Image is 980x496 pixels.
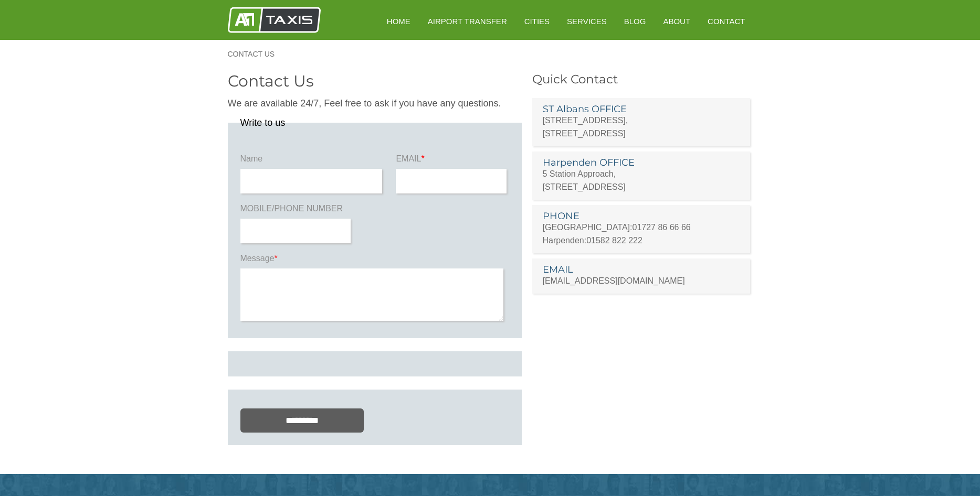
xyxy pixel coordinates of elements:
label: Name [240,153,385,169]
h3: Harpenden OFFICE [543,158,740,167]
h3: ST Albans OFFICE [543,104,740,114]
a: Services [560,8,614,34]
p: 5 Station Approach, [STREET_ADDRESS] [543,167,740,193]
a: Contact [700,8,752,34]
a: 01582 822 222 [586,236,642,245]
a: HOME [380,8,418,34]
label: MOBILE/PHONE NUMBER [240,203,353,219]
p: Harpenden: [543,234,740,247]
a: Blog [617,8,654,34]
a: 01727 86 66 66 [633,223,691,232]
p: [STREET_ADDRESS], [STREET_ADDRESS] [543,114,740,140]
a: Airport Transfer [420,8,514,34]
h2: Contact Us [228,73,522,89]
h3: EMAIL [543,265,740,274]
h3: PHONE [543,211,740,221]
p: [GEOGRAPHIC_DATA]: [543,221,740,234]
a: Cities [517,8,557,34]
a: Contact Us [228,50,286,58]
label: Message [240,253,509,268]
a: [EMAIL_ADDRESS][DOMAIN_NAME] [543,276,685,285]
p: We are available 24/7, Feel free to ask if you have any questions. [228,97,522,110]
h3: Quick Contact [532,73,753,85]
img: A1 Taxis [228,7,321,33]
legend: Write to us [240,118,286,127]
label: EMAIL [396,153,509,169]
a: About [656,8,698,34]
